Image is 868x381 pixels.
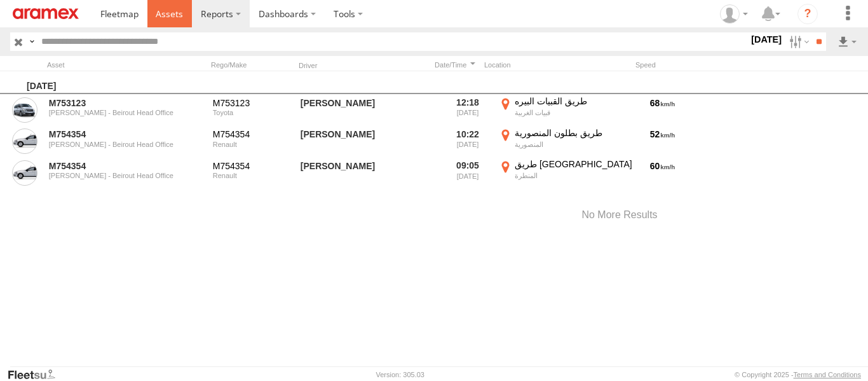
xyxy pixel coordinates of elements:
[515,171,641,180] div: المنطرة
[515,158,641,170] div: طريق [GEOGRAPHIC_DATA]
[515,127,641,139] div: طريق بطلون المنصورية
[27,32,37,51] label: Search Query
[213,97,292,109] div: M753123
[797,4,818,24] i: ?
[376,371,424,378] div: Version: 305.03
[47,60,206,69] div: Asset
[794,371,861,378] a: Terms and Conditions
[49,128,204,140] a: M754354
[213,109,292,116] div: Toyota
[444,158,492,188] div: 09:05 [DATE]
[49,109,204,116] div: [PERSON_NAME] - Beirout Head Office
[515,95,641,107] div: طريق القبيات البيره
[497,127,643,156] label: Click to View Current Location
[49,160,204,172] a: M754354
[299,63,426,69] div: Driver
[444,95,492,125] div: 12:18 [DATE]
[431,60,479,69] div: Click to Sort
[299,127,438,156] div: Jamal Ghrayze
[497,95,643,125] label: Click to View Current Location
[213,172,292,179] div: Renault
[213,128,292,140] div: M754354
[484,60,630,69] div: Location
[213,141,292,148] div: Renault
[7,368,65,381] a: Visit our Website
[299,158,438,188] div: Jamal Ghrayze
[497,158,643,188] label: Click to View Current Location
[715,4,752,24] div: Mazen Siblini
[515,140,641,149] div: المنصورية
[735,371,861,378] div: © Copyright 2025 -
[49,172,204,179] div: [PERSON_NAME] - Beirout Head Office
[211,60,294,69] div: Rego/Make
[299,95,438,125] div: Ali Khaddouj
[49,141,204,148] div: [PERSON_NAME] - Beirout Head Office
[49,97,204,109] a: M753123
[749,32,784,46] label: [DATE]
[515,108,641,117] div: قبيات الغربية
[784,32,811,51] label: Search Filter Options
[836,32,858,51] label: Export results as...
[213,160,292,172] div: M754354
[13,8,79,19] img: aramex-logo.svg
[444,127,492,156] div: 10:22 [DATE]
